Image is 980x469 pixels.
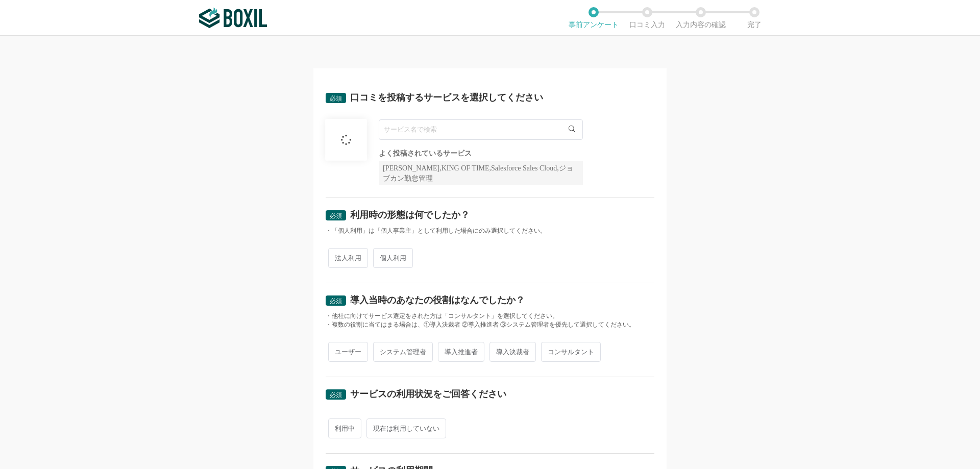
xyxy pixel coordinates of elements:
[328,418,361,438] span: 利用中
[330,298,342,305] span: 必須
[328,342,368,362] span: ユーザー
[379,161,583,185] div: [PERSON_NAME],KING OF TIME,Salesforce Sales Cloud,ジョブカン勤怠管理
[379,150,583,157] div: よく投稿されているサービス
[373,342,433,362] span: システム管理者
[674,7,727,29] li: 入力内容の確認
[330,95,342,102] span: 必須
[328,248,368,268] span: 法人利用
[199,8,267,28] img: ボクシルSaaS_ロゴ
[330,212,342,219] span: 必須
[326,320,654,329] div: ・複数の役割に当てはまる場合は、①導入決裁者 ②導入推進者 ③システム管理者を優先して選択してください。
[366,418,446,438] span: 現在は利用していない
[350,389,506,399] div: サービスの利用状況をご回答ください
[326,227,654,235] div: ・「個人利用」は「個人事業主」として利用した場合にのみ選択してください。
[541,342,601,362] span: コンサルタント
[326,312,654,320] div: ・他社に向けてサービス選定をされた方は「コンサルタント」を選択してください。
[373,248,413,268] span: 個人利用
[438,342,484,362] span: 導入推進者
[379,119,583,140] input: サービス名で検索
[330,391,342,399] span: 必須
[727,7,781,29] li: 完了
[350,295,525,305] div: 導入当時のあなたの役割はなんでしたか？
[350,93,543,102] div: 口コミを投稿するサービスを選択してください
[620,7,674,29] li: 口コミ入力
[350,210,470,219] div: 利用時の形態は何でしたか？
[567,7,620,29] li: 事前アンケート
[489,342,536,362] span: 導入決裁者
